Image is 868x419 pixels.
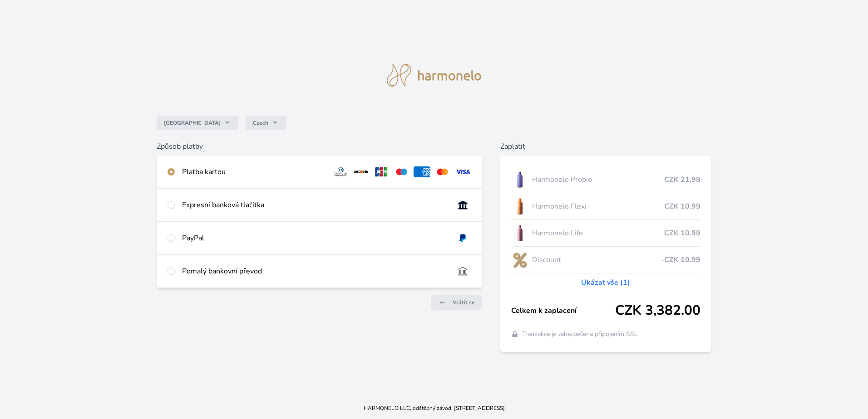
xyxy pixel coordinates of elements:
[434,166,451,177] img: mc.svg
[431,295,482,310] a: Vrátit se
[157,141,482,152] h6: Způsob platby
[532,174,664,185] span: Harmonelo Probio
[182,166,325,177] div: Platba kartou
[522,330,638,339] span: Transakce je zabezpečena připojením SSL
[182,233,447,244] div: PayPal
[453,299,475,306] span: Vrátit se
[454,233,471,244] img: paypal.svg
[511,305,615,316] span: Celkem k zaplacení
[353,166,370,177] img: discover.svg
[393,166,410,177] img: maestro.svg
[253,119,268,127] span: Czech
[454,200,471,210] img: onlineBanking_CZ.svg
[511,168,528,191] img: CLEAN_PROBIO_se_stinem_x-lo.jpg
[414,166,430,177] img: amex.svg
[664,174,700,185] span: CZK 21.98
[246,116,286,130] button: Czech
[511,195,528,218] img: CLEAN_FLEXI_se_stinem_x-hi_(1)-lo.jpg
[661,254,700,265] span: -CZK 10.99
[373,166,390,177] img: jcb.svg
[182,200,447,210] div: Expresní banková tlačítka
[387,64,481,87] img: logo.svg
[454,266,471,277] img: bankTransfer_IBAN.svg
[182,266,447,277] div: Pomalý bankovní převod
[581,277,630,288] a: Ukázat vše (1)
[332,166,349,177] img: diners.svg
[157,116,238,130] button: [GEOGRAPHIC_DATA]
[511,222,528,244] img: CLEAN_LIFE_se_stinem_x-lo.jpg
[664,228,700,239] span: CZK 10.99
[532,254,661,265] span: Discount
[532,201,664,212] span: Harmonelo Flexi
[511,248,528,271] img: discount-lo.png
[454,166,471,177] img: visa.svg
[615,302,700,319] span: CZK 3,382.00
[532,228,664,239] span: Harmonelo Life
[500,141,711,152] h6: Zaplatit
[664,201,700,212] span: CZK 10.99
[164,119,221,127] span: [GEOGRAPHIC_DATA]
